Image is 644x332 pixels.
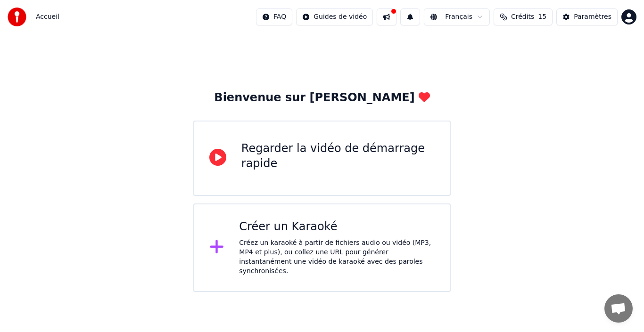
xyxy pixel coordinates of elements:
nav: breadcrumb [36,12,59,22]
div: Bienvenue sur [PERSON_NAME] [214,90,429,105]
span: Accueil [36,12,59,22]
span: Crédits [511,12,534,22]
button: FAQ [256,8,292,25]
button: Paramètres [556,8,618,25]
div: Regarder la vidéo de démarrage rapide [241,141,435,171]
div: Créez un karaoké à partir de fichiers audio ou vidéo (MP3, MP4 et plus), ou collez une URL pour g... [239,238,435,276]
span: 15 [538,12,546,22]
button: Guides de vidéo [296,8,373,25]
a: Ouvrir le chat [604,294,633,323]
div: Créer un Karaoké [239,219,435,235]
img: youka [8,8,26,26]
div: Paramètres [574,12,611,22]
button: Crédits15 [494,8,553,25]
